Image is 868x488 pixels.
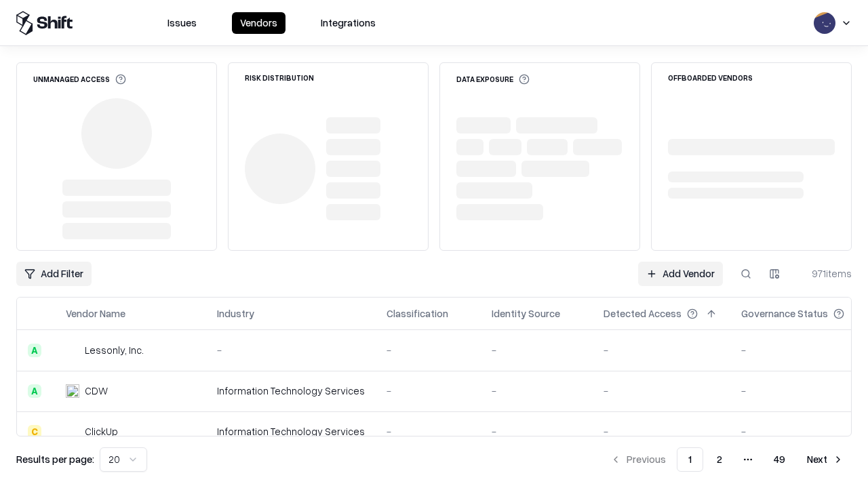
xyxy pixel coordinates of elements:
[799,447,852,472] button: Next
[763,447,796,472] button: 49
[387,384,470,398] div: -
[16,452,94,466] p: Results per page:
[604,384,719,398] div: -
[492,384,582,398] div: -
[313,12,384,34] button: Integrations
[85,384,108,398] div: CDW
[741,306,828,321] div: Governance Status
[706,447,733,472] button: 2
[217,384,365,398] div: Information Technology Services
[456,74,530,85] div: Data Exposure
[492,343,582,357] div: -
[33,74,126,85] div: Unmanaged Access
[602,447,852,472] nav: pagination
[797,266,852,281] div: 971 items
[159,12,205,34] button: Issues
[245,74,314,81] div: Risk Distribution
[638,262,723,286] a: Add Vendor
[66,425,79,439] img: ClickUp
[28,425,41,439] div: C
[28,344,41,357] div: A
[741,384,866,398] div: -
[604,306,682,321] div: Detected Access
[387,424,470,439] div: -
[66,344,79,357] img: Lessonly, Inc.
[66,306,125,321] div: Vendor Name
[232,12,285,34] button: Vendors
[28,384,41,398] div: A
[217,343,365,357] div: -
[85,424,118,439] div: ClickUp
[492,306,560,321] div: Identity Source
[741,424,866,439] div: -
[677,447,703,472] button: 1
[604,424,719,439] div: -
[668,74,753,81] div: Offboarded Vendors
[217,306,254,321] div: Industry
[492,424,582,439] div: -
[387,306,448,321] div: Classification
[85,343,144,357] div: Lessonly, Inc.
[741,343,866,357] div: -
[66,384,79,398] img: CDW
[387,343,470,357] div: -
[604,343,719,357] div: -
[217,424,365,439] div: Information Technology Services
[16,262,92,286] button: Add Filter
